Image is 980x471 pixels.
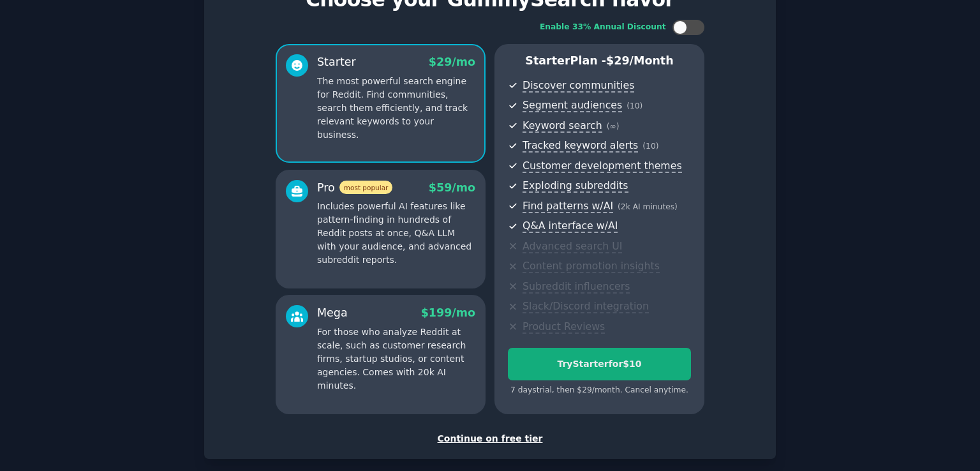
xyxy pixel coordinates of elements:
p: The most powerful search engine for Reddit. Find communities, search them efficiently, and track ... [317,75,475,142]
span: ( 10 ) [642,142,658,151]
span: $ 29 /month [606,54,674,67]
div: Try Starter for $10 [509,357,690,371]
span: Advanced search UI [523,240,622,253]
div: Continue on free tier [218,432,762,445]
span: Subreddit influencers [523,280,630,294]
span: $ 199 /mo [421,306,475,319]
span: Product Reviews [523,320,605,334]
span: Slack/Discord integration [523,300,649,313]
span: ( 10 ) [627,101,642,110]
span: $ 29 /mo [429,56,475,68]
span: Segment audiences [523,99,622,112]
div: Mega [317,305,348,321]
span: $ 59 /mo [429,181,475,194]
span: ( 2k AI minutes ) [618,202,678,211]
div: Starter [317,54,356,70]
p: Includes powerful AI features like pattern-finding in hundreds of Reddit posts at once, Q&A LLM w... [317,200,475,267]
div: Enable 33% Annual Discount [540,22,666,33]
span: Discover communities [523,79,634,93]
div: 7 days trial, then $ 29 /month . Cancel anytime. [508,385,691,396]
span: Tracked keyword alerts [523,139,638,153]
p: For those who analyze Reddit at scale, such as customer research firms, startup studios, or conte... [317,325,475,392]
span: Customer development themes [523,160,682,173]
span: Find patterns w/AI [523,200,613,213]
div: Pro [317,180,392,196]
p: Starter Plan - [508,53,691,69]
span: most popular [339,181,393,194]
span: Content promotion insights [523,260,660,273]
span: ( ∞ ) [607,122,620,131]
button: TryStarterfor$10 [508,348,691,380]
span: Exploding subreddits [523,179,628,193]
span: Keyword search [523,119,602,133]
span: Q&A interface w/AI [523,220,618,233]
